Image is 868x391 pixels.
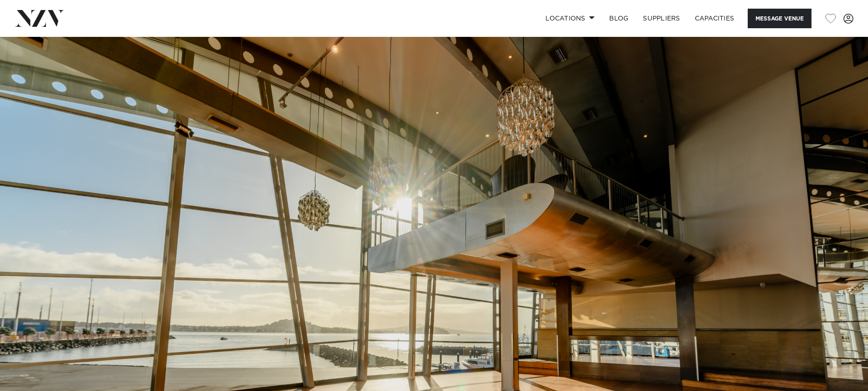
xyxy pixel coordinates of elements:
img: nzv-logo.png [15,10,64,26]
a: BLOG [602,9,636,28]
a: Capacities [688,9,742,28]
a: Locations [538,9,602,28]
a: SUPPLIERS [636,9,687,28]
button: Message Venue [748,9,812,28]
